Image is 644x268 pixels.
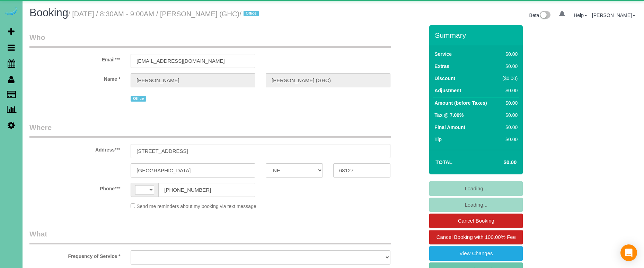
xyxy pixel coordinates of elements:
[429,214,523,228] a: Cancel Booking
[29,229,391,244] legend: What
[434,87,461,94] label: Adjustment
[131,96,146,102] span: Office
[4,7,18,17] img: Automaid Logo
[539,11,550,20] img: New interface
[574,12,587,18] a: Help
[499,75,518,82] div: ($0.00)
[434,112,464,119] label: Tax @ 7.00%
[499,124,518,131] div: $0.00
[24,73,125,83] label: Name *
[483,159,517,165] h4: $0.00
[24,250,125,260] label: Frequency of Service *
[499,100,518,106] div: $0.00
[620,244,637,261] div: Open Intercom Messenger
[136,204,256,209] span: Send me reminders about my booking via text message
[435,159,452,165] strong: Total
[436,234,516,240] span: Cancel Booking with 100.00% Fee
[29,122,391,138] legend: Where
[592,12,635,18] a: [PERSON_NAME]
[429,230,523,244] a: Cancel Booking with 100.00% Fee
[499,112,518,119] div: $0.00
[434,124,465,131] label: Final Amount
[239,10,261,18] span: /
[68,10,261,18] small: / [DATE] / 8:30AM - 9:00AM / [PERSON_NAME] (GHC)
[29,32,391,48] legend: Who
[435,31,519,39] h3: Summary
[499,87,518,94] div: $0.00
[434,63,449,70] label: Extras
[499,51,518,58] div: $0.00
[529,12,551,18] a: Beta
[429,246,523,261] a: View Changes
[434,136,442,143] label: Tip
[29,7,68,19] span: Booking
[244,11,259,16] span: Office
[499,136,518,143] div: $0.00
[434,51,452,58] label: Service
[434,100,487,106] label: Amount (before Taxes)
[434,75,455,82] label: Discount
[499,63,518,70] div: $0.00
